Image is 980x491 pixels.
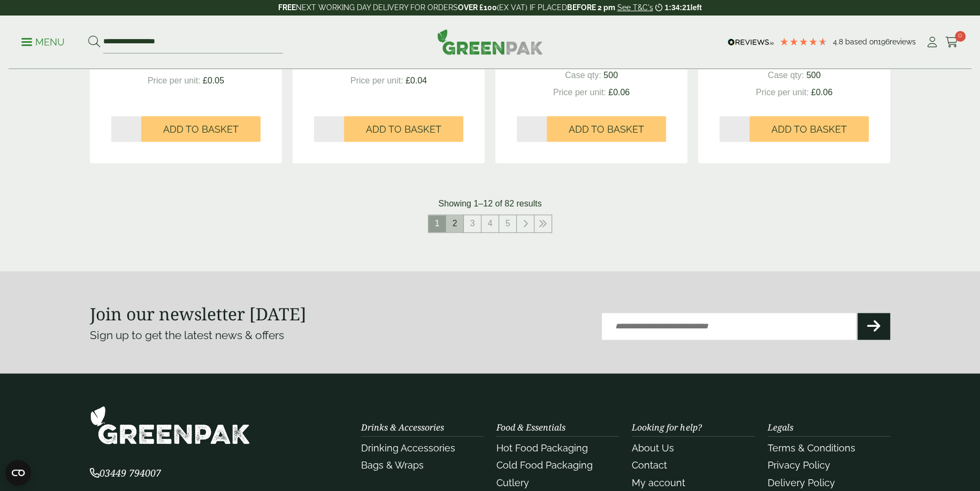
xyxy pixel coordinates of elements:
strong: Join our newsletter [DATE] [90,302,307,325]
a: Terms & Conditions [768,442,855,454]
span: left [691,3,702,12]
button: Add to Basket [344,116,463,142]
img: REVIEWS.io [728,39,774,46]
span: Price per unit: [756,88,809,97]
a: Bags & Wraps [361,459,424,471]
div: 4.79 Stars [779,37,828,47]
a: Contact [632,459,667,471]
p: Showing 1–12 of 82 results [438,197,541,210]
span: Based on [845,37,878,46]
i: Cart [945,37,959,48]
button: Add to Basket [141,116,261,142]
span: Add to Basket [366,124,441,135]
a: Cutlery [496,477,529,488]
span: 03449 794007 [90,466,161,479]
a: Delivery Policy [768,477,835,488]
a: Menu [21,36,65,47]
span: Add to Basket [163,124,239,135]
span: 4.8 [833,37,845,46]
a: 4 [481,215,499,232]
a: Drinking Accessories [361,442,455,454]
i: My Account [925,37,939,48]
span: 500 [603,71,618,80]
span: Case qty: [768,71,804,80]
a: My account [632,477,685,488]
span: Add to Basket [771,124,847,135]
a: 0 [945,34,959,50]
span: Price per unit: [350,76,403,85]
a: Cold Food Packaging [496,459,593,471]
span: Price per unit: [148,76,201,85]
button: Add to Basket [749,116,869,142]
a: 03449 794007 [90,469,161,479]
a: See T&C's [617,3,653,12]
button: Add to Basket [547,116,666,142]
img: GreenPak Supplies [90,405,250,444]
span: 500 [806,71,821,80]
span: Case qty: [565,71,601,80]
a: Hot Food Packaging [496,442,588,454]
a: 2 [446,215,463,232]
strong: FREE [278,3,296,12]
span: £0.05 [203,76,224,85]
strong: OVER £100 [458,3,497,12]
a: 5 [499,215,516,232]
span: £0.04 [405,76,427,85]
span: 1:34:21 [664,3,690,12]
button: Open CMP widget [5,460,31,486]
span: £0.06 [608,88,630,97]
span: reviews [890,37,916,46]
p: Sign up to get the latest news & offers [90,327,450,344]
a: 3 [464,215,481,232]
p: Menu [21,36,65,49]
span: £0.06 [811,88,832,97]
strong: BEFORE 2 pm [566,3,615,12]
img: GreenPak Supplies [437,29,543,55]
span: 1 [428,215,446,232]
span: Price per unit: [553,88,606,97]
a: Privacy Policy [768,459,830,471]
span: 0 [955,31,966,42]
span: 196 [878,37,890,46]
a: About Us [632,442,674,454]
span: Add to Basket [569,124,644,135]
